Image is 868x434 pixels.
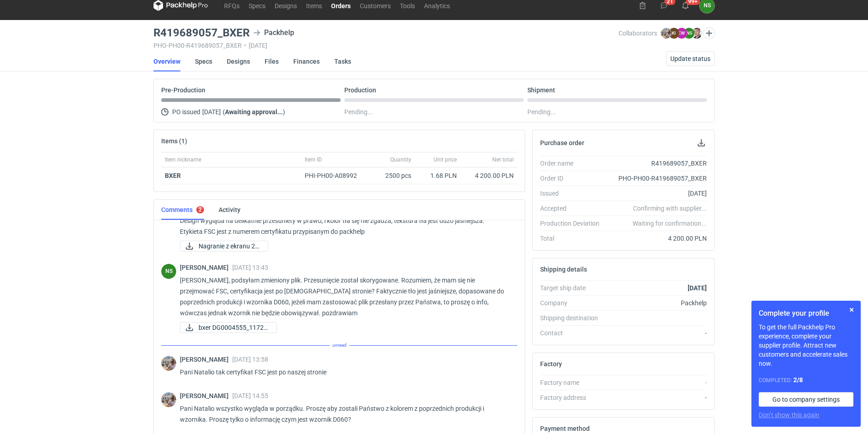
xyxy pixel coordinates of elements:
[684,28,694,39] figcaption: NS
[283,108,285,116] span: )
[607,328,707,338] div: -
[759,392,853,407] a: Go to company settings
[180,403,510,425] p: Pani Natalio wszystko wygląda w porządku. Proszę aby zostali Państwo z kolorem z poprzednich prod...
[540,189,607,198] div: Issued
[540,425,590,432] h2: Payment method
[180,264,232,271] span: [PERSON_NAME]
[540,204,607,213] div: Accepted
[676,28,687,39] figcaption: EW
[527,106,707,117] div: Pending...
[195,51,212,71] a: Specs
[180,356,232,363] span: [PERSON_NAME]
[434,156,457,163] span: Unit price
[161,106,341,117] div: PO issued
[330,340,349,350] span: unread
[369,167,415,184] div: 2500 pcs
[540,174,607,183] div: Order ID
[227,51,250,71] a: Designs
[390,156,411,163] span: Quantity
[225,108,283,116] strong: Awaiting approval...
[344,106,373,117] span: Pending...
[199,241,260,251] span: Nagranie z ekranu 20...
[180,275,510,318] p: [PERSON_NAME], podsyłam zmieniony plik. Przesunięcie został skorygowane. Rozumiem, że mam się nie...
[540,328,607,338] div: Contact
[607,174,707,183] div: PHO-PH00-R419689057_BXER
[696,137,707,148] button: Download PO
[293,51,320,71] a: Finances
[180,322,271,333] div: bxer DG0004555_11729921_artwork_HQ_front.pdf
[219,200,240,220] a: Activity
[161,86,205,94] p: Pre-Production
[540,219,607,228] div: Production Deviation
[153,27,250,38] h3: R419689057_BXER
[161,264,176,279] div: Natalia Stępak
[607,189,707,198] div: [DATE]
[607,234,707,243] div: 4 200.00 PLN
[419,171,457,180] div: 1.68 PLN
[180,241,268,252] div: Nagranie z ekranu 2025-09-1 o 14.46.40.mov
[540,378,607,387] div: Factory name
[793,376,803,384] strong: 2 / 8
[540,298,607,308] div: Company
[334,51,351,71] a: Tasks
[232,356,268,363] span: [DATE] 13:58
[244,42,246,49] span: •
[669,28,679,39] figcaption: KI
[759,323,853,368] p: To get the full Packhelp Pro experience, complete your supplier profile. Attract new customers an...
[180,392,232,399] span: [PERSON_NAME]
[540,393,607,402] div: Factory address
[527,86,555,94] p: Shipment
[199,323,269,333] span: bxer DG0004555_11729...
[305,171,366,180] div: PHI-PH00-A08992
[232,264,268,271] span: [DATE] 13:43
[180,204,510,237] p: Pani Natalio uwagi naszego DTP: Design wygląda na delikatnie przesuniety w prawo, i kolor tła się...
[846,304,857,315] button: Skip for now
[199,207,202,213] div: 2
[232,392,268,399] span: [DATE] 14:55
[633,205,707,212] em: Confirming with supplier...
[161,356,176,371] img: Michał Palasek
[540,139,584,146] h2: Purchase order
[618,30,657,37] span: Collaborators
[540,283,607,293] div: Target ship date
[540,266,587,273] h2: Shipping details
[161,137,187,145] h2: Items (1)
[253,27,294,38] div: Packhelp
[344,86,376,94] p: Production
[691,28,702,39] img: Maciej Sikora
[607,378,707,387] div: -
[161,264,176,279] figcaption: NS
[607,298,707,308] div: Packhelp
[540,360,562,368] h2: Factory
[223,108,225,116] span: (
[492,156,514,163] span: Net total
[161,392,176,407] img: Michał Palasek
[607,393,707,402] div: -
[759,410,819,419] button: Don’t show this again
[202,106,221,117] span: [DATE]
[633,219,707,228] em: Waiting for confirmation...
[670,56,710,62] span: Update status
[759,308,853,319] h1: Complete your profile
[180,241,268,252] a: Nagranie z ekranu 20...
[759,375,853,385] div: Completed:
[540,234,607,243] div: Total
[165,156,201,163] span: Item nickname
[661,28,672,39] img: Michał Palasek
[153,51,180,71] a: Overview
[703,27,715,39] button: Edit collaborators
[666,51,715,66] button: Update status
[688,284,707,292] strong: [DATE]
[161,200,204,220] a: Comments2
[265,51,279,71] a: Files
[180,322,277,333] a: bxer DG0004555_11729...
[540,313,607,323] div: Shipping destination
[305,156,322,163] span: Item ID
[540,159,607,168] div: Order name
[607,159,707,168] div: R419689057_BXER
[464,171,514,180] div: 4 200.00 PLN
[165,172,181,179] strong: BXER
[153,42,618,49] div: PHO-PH00-R419689057_BXER [DATE]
